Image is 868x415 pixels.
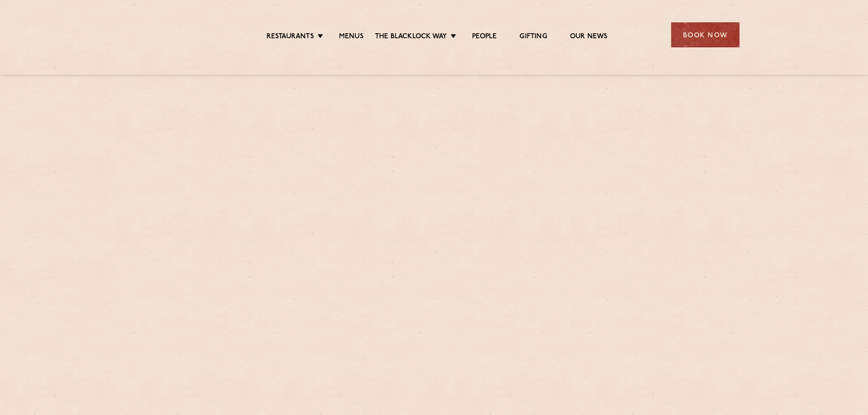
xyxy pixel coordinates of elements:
[671,22,740,47] div: Book Now
[129,9,208,61] img: svg%3E
[472,32,497,42] a: People
[375,32,447,42] a: The Blacklock Way
[570,32,608,42] a: Our News
[339,32,364,42] a: Menus
[519,32,547,42] a: Gifting
[267,32,314,42] a: Restaurants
